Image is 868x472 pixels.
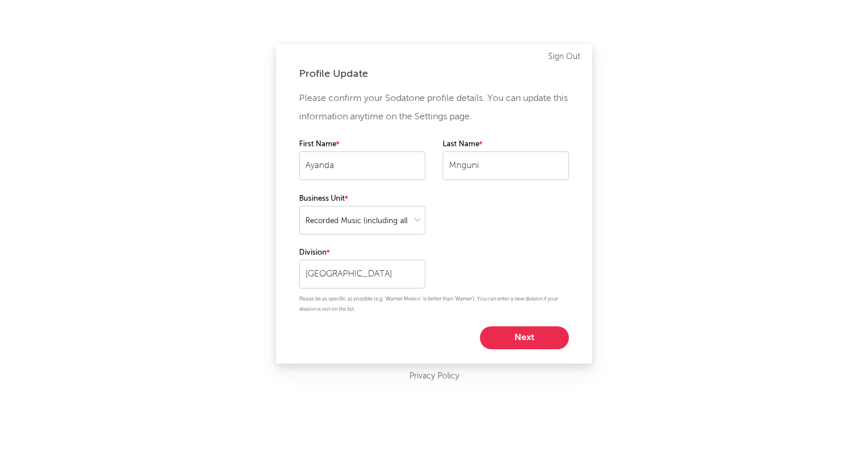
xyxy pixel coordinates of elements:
[299,151,425,180] input: Your first name
[299,246,425,260] label: Division
[299,294,569,315] p: Please be as specific as possible (e.g. 'Warner Mexico' is better than 'Warner'). You can enter a...
[299,192,425,206] label: Business Unit
[299,89,569,126] p: Please confirm your Sodatone profile details. You can update this information anytime on the Sett...
[548,50,580,64] a: Sign Out
[299,138,425,151] label: First Name
[480,326,569,349] button: Next
[443,151,569,180] input: Your last name
[299,260,425,288] input: Your division
[443,138,569,151] label: Last Name
[409,369,459,384] a: Privacy Policy
[299,67,569,81] div: Profile Update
